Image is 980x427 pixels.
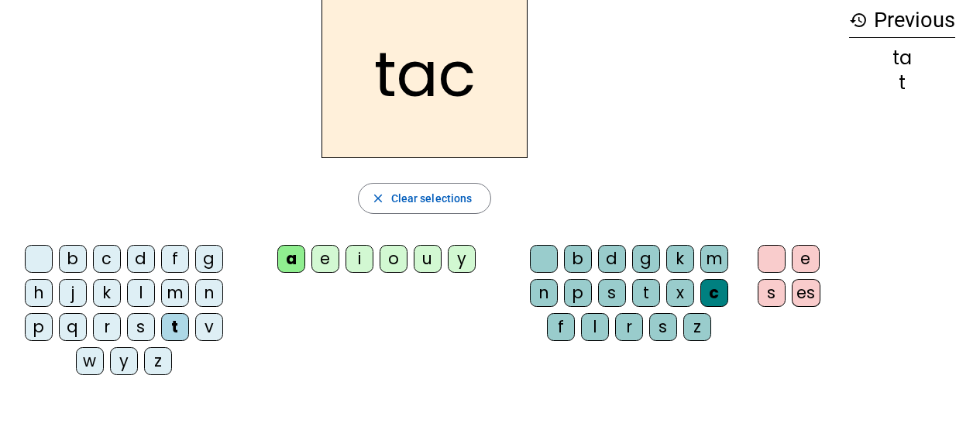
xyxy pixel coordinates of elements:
div: y [110,347,138,375]
div: r [615,313,643,341]
div: l [581,313,609,341]
div: f [161,245,189,273]
button: Clear selections [358,183,492,214]
div: b [59,245,87,273]
div: m [161,279,189,307]
div: s [758,279,786,307]
div: g [632,245,660,273]
div: s [649,313,677,341]
mat-icon: history [849,11,868,29]
div: y [448,245,476,273]
div: w [76,347,104,375]
div: c [93,245,121,273]
div: p [564,279,592,307]
div: f [547,313,575,341]
div: t [849,74,955,92]
div: b [564,245,592,273]
div: e [792,245,820,273]
div: k [93,279,121,307]
div: d [127,245,155,273]
div: l [127,279,155,307]
div: d [598,245,626,273]
div: e [311,245,339,273]
h3: Previous [849,3,955,38]
div: n [195,279,223,307]
div: k [666,245,694,273]
div: es [792,279,820,307]
div: g [195,245,223,273]
div: v [195,313,223,341]
div: r [93,313,121,341]
div: s [598,279,626,307]
span: Clear selections [391,189,473,208]
div: t [161,313,189,341]
div: a [277,245,305,273]
div: c [700,279,728,307]
mat-icon: close [371,191,385,205]
div: q [59,313,87,341]
div: n [530,279,558,307]
div: i [346,245,373,273]
div: x [666,279,694,307]
div: ta [849,49,955,67]
div: z [683,313,711,341]
div: o [380,245,407,273]
div: m [700,245,728,273]
div: t [632,279,660,307]
div: p [25,313,53,341]
div: h [25,279,53,307]
div: u [414,245,442,273]
div: s [127,313,155,341]
div: z [144,347,172,375]
div: j [59,279,87,307]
